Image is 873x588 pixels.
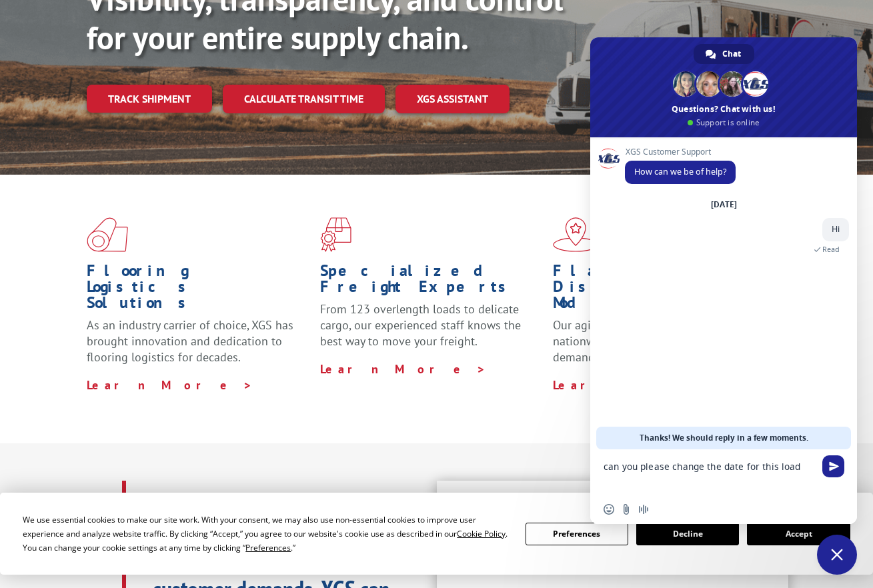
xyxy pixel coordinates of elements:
span: Thanks! We should reply in a few moments. [640,427,808,449]
span: XGS Customer Support [625,147,736,157]
a: Calculate transit time [223,85,385,113]
a: Chat [694,44,754,64]
button: Preferences [526,523,628,545]
h1: Flagship Distribution Model [553,263,776,317]
span: Audio message [638,504,649,515]
span: Preferences [245,542,291,553]
textarea: Compose your message... [604,449,817,495]
span: Our agile distribution network gives you nationwide inventory management on demand. [553,317,762,365]
a: Close chat [817,535,857,575]
span: Cookie Policy [457,528,506,539]
a: Learn More > [87,377,253,393]
span: Insert an emoji [604,504,614,515]
span: Send [822,455,844,477]
span: Read [822,245,840,254]
img: xgs-icon-focused-on-flooring-red [320,217,351,252]
button: Decline [636,523,739,545]
div: We use essential cookies to make our site work. With your consent, we may also use non-essential ... [23,513,509,555]
span: Send a file [621,504,632,515]
span: As an industry carrier of choice, XGS has brought innovation and dedication to flooring logistics... [87,317,293,365]
img: xgs-icon-total-supply-chain-intelligence-red [87,217,128,252]
img: xgs-icon-flagship-distribution-model-red [553,217,599,252]
h1: Flooring Logistics Solutions [87,263,310,317]
h1: Specialized Freight Experts [320,263,544,301]
span: How can we be of help? [634,166,726,177]
button: Accept [747,523,850,545]
p: From 123 overlength loads to delicate cargo, our experienced staff knows the best way to move you... [320,301,544,361]
a: Learn More > [320,361,486,377]
span: Chat [722,44,741,64]
a: Learn More > [553,377,719,393]
div: [DATE] [711,201,737,209]
span: Hi [832,223,840,235]
a: Track shipment [87,85,212,113]
a: XGS ASSISTANT [395,85,510,113]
